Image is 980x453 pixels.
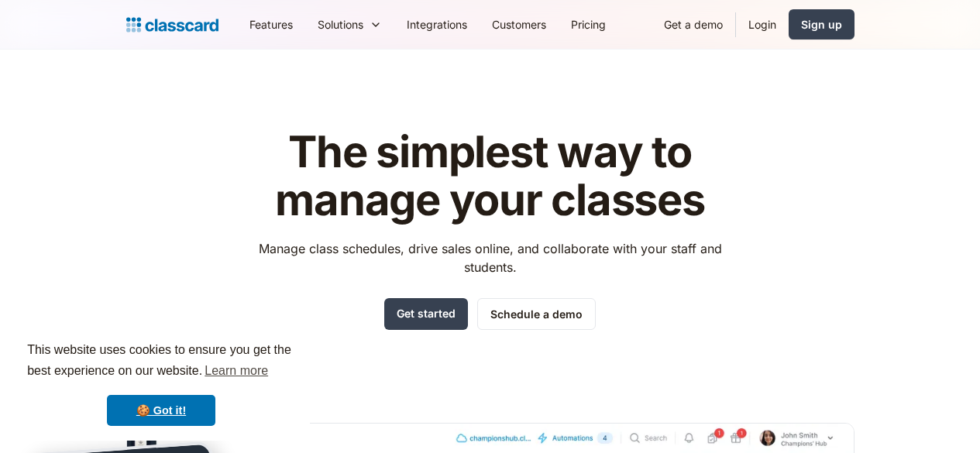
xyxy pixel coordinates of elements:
[384,298,468,330] a: Get started
[736,7,789,42] a: Login
[789,9,854,39] a: Sign up
[202,359,270,383] a: learn more about cookies
[652,7,735,42] a: Get a demo
[27,341,295,383] span: This website uses cookies to ensure you get the best experience on our website.
[237,7,305,42] a: Features
[12,326,310,441] div: cookieconsent
[559,7,618,42] a: Pricing
[107,395,215,426] a: dismiss cookie message
[126,14,218,36] a: home
[305,7,394,42] div: Solutions
[244,239,736,276] p: Manage class schedules, drive sales online, and collaborate with your staff and students.
[244,129,736,224] h1: The simplest way to manage your classes
[477,298,596,330] a: Schedule a demo
[318,16,363,33] div: Solutions
[480,7,559,42] a: Customers
[801,16,842,33] div: Sign up
[394,7,480,42] a: Integrations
